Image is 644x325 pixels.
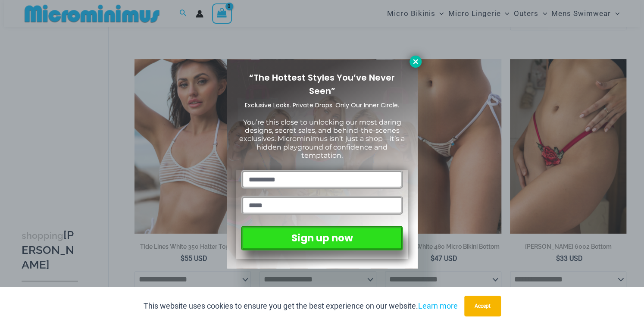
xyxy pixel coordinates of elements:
[241,226,403,250] button: Sign up now
[410,56,422,68] button: Close
[245,101,399,109] span: Exclusive Looks. Private Drops. Only Our Inner Circle.
[239,118,405,159] span: You’re this close to unlocking our most daring designs, secret sales, and behind-the-scenes exclu...
[249,72,395,97] span: “The Hottest Styles You’ve Never Seen”
[418,301,458,310] a: Learn more
[464,296,501,316] button: Accept
[144,300,458,312] p: This website uses cookies to ensure you get the best experience on our website.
